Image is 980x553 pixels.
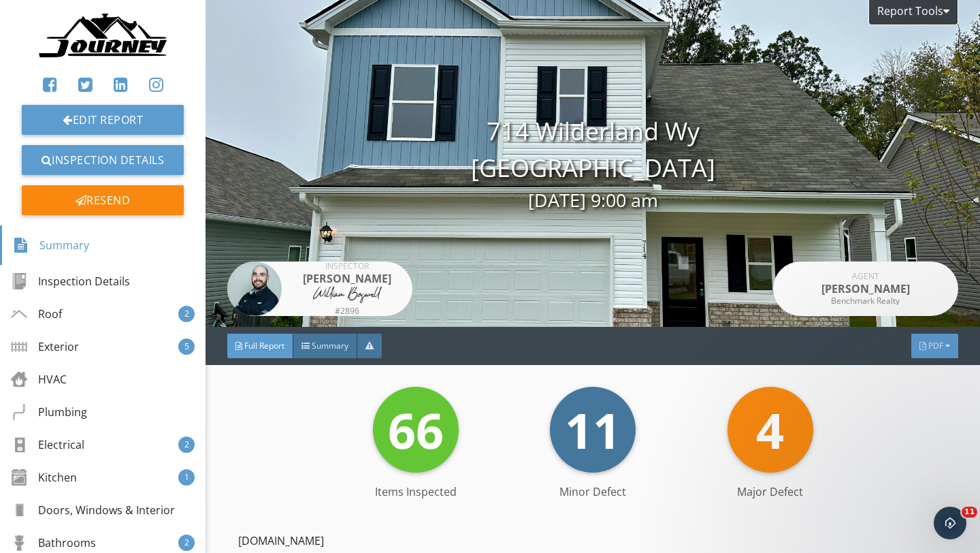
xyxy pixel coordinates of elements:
span: 11 [565,396,621,463]
div: Exterior [11,338,79,355]
span: 66 [388,396,444,463]
span: 4 [756,396,784,463]
a: Inspector [PERSON_NAME] #2896 [227,262,412,316]
span: 11 [962,507,977,518]
div: Plumbing [11,404,87,420]
div: 5 [178,338,195,355]
div: HVAC [11,371,67,388]
p: [DOMAIN_NAME] [238,533,948,549]
div: 2 [178,437,195,453]
div: Doors, Windows & Interior [11,502,175,518]
div: Items Inspected [327,484,504,500]
img: img_2797.jpeg [227,262,282,316]
div: Resend [22,185,184,215]
div: Electrical [11,437,84,453]
span: Full Report [244,340,284,351]
div: 1 [178,469,195,486]
div: Bathrooms [11,535,96,551]
div: Summary [13,234,89,257]
img: 5862F54F-A31C-422E-935A-EDE1F53E64B8.jpeg [37,11,168,64]
div: Roof [11,306,62,322]
a: Inspection Details [22,145,184,175]
div: Minor Defect [504,484,682,500]
div: Kitchen [11,469,77,486]
div: 2 [178,535,195,551]
div: Inspector [293,262,402,270]
div: Inspection Details [11,273,130,289]
span: Summary [312,340,348,351]
iframe: Intercom live chat [934,507,966,539]
span: PDF [928,340,943,351]
a: Edit Report [22,105,184,135]
div: Major Defect [682,484,860,500]
div: 714 Wilderland Wy [GEOGRAPHIC_DATA] [206,113,980,215]
div: Benchmark Realty [811,297,920,305]
div: [PERSON_NAME] [811,281,920,297]
div: 2 [178,306,195,322]
div: #2896 [293,307,402,315]
div: [PERSON_NAME] [293,270,402,287]
div: Agent [811,272,920,281]
div: [DATE] 9:00 am [206,187,980,215]
img: artlogo-co.png [313,287,382,303]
